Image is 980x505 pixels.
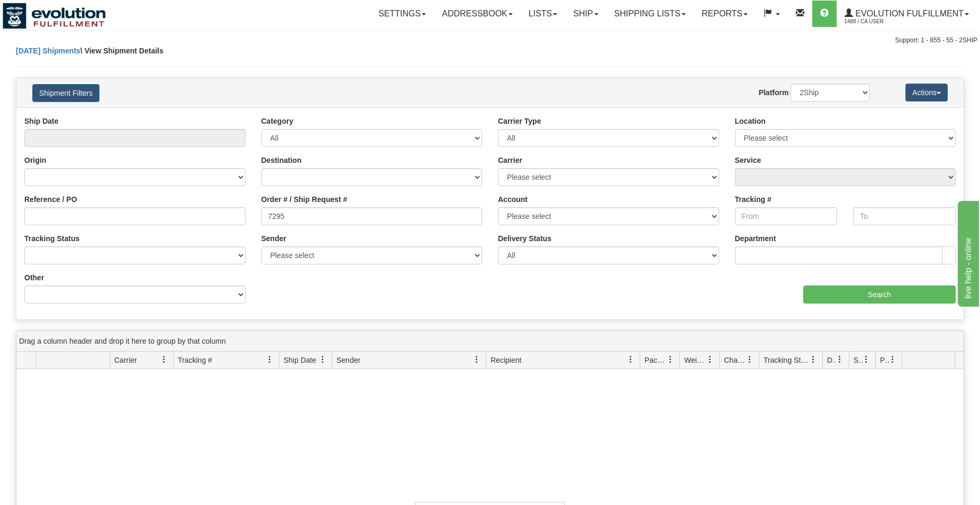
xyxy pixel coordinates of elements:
span: Tracking # [178,355,212,365]
label: Order # / Ship Request # [261,194,348,205]
iframe: chat widget [956,198,979,306]
label: Location [735,116,766,126]
label: Origin [24,155,46,166]
span: Evolution Fulfillment [853,9,964,18]
a: Recipient filter column settings [622,351,640,369]
span: Ship Date [284,355,316,365]
label: Tracking # [735,194,772,205]
span: Tracking Status [764,355,810,365]
span: Carrier [114,355,137,365]
button: Shipment Filters [32,84,99,102]
a: Reports [694,1,756,27]
label: Department [735,233,776,244]
span: Pickup Status [880,355,889,365]
label: Other [24,272,44,283]
span: \ View Shipment Details [80,47,164,55]
a: Tracking Status filter column settings [804,351,822,369]
a: Shipment Issues filter column settings [857,351,875,369]
span: Shipment Issues [854,355,863,365]
a: Shipping lists [606,1,694,27]
label: Ship Date [24,116,59,126]
a: Addressbook [434,1,521,27]
input: Search [803,286,956,304]
img: logo1488.jpg [3,3,106,29]
span: Delivery Status [827,355,836,365]
label: Reference / PO [24,194,77,205]
span: Weight [684,355,706,365]
a: Charge filter column settings [741,351,759,369]
label: Category [261,116,294,126]
a: [DATE] Shipments [16,47,80,55]
span: Sender [337,355,360,365]
span: Packages [645,355,667,365]
button: Actions [905,84,948,102]
label: Sender [261,233,286,244]
label: Delivery Status [498,233,551,244]
a: Settings [370,1,434,27]
label: Carrier Type [498,116,541,126]
a: Tracking # filter column settings [261,351,279,369]
div: live help - online [8,6,98,19]
label: Account [498,194,528,205]
a: Weight filter column settings [701,351,719,369]
a: Sender filter column settings [468,351,486,369]
span: Recipient [491,355,521,365]
label: Tracking Status [24,233,79,244]
span: 1488 / CA User [845,16,924,27]
a: Pickup Status filter column settings [884,351,902,369]
label: Destination [261,155,302,166]
label: Carrier [498,155,522,166]
a: Packages filter column settings [661,351,679,369]
input: To [853,207,956,225]
a: Ship Date filter column settings [314,351,332,369]
label: Platform [759,87,789,98]
a: Ship [565,1,606,27]
label: Service [735,155,761,166]
span: Charge [724,355,746,365]
a: Evolution Fulfillment 1488 / CA User [837,1,977,27]
a: Lists [521,1,565,27]
a: Carrier filter column settings [155,351,173,369]
div: Support: 1 - 855 - 55 - 2SHIP [3,36,977,45]
div: grid grouping header [16,331,964,352]
input: From [735,207,838,225]
a: Delivery Status filter column settings [831,351,849,369]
